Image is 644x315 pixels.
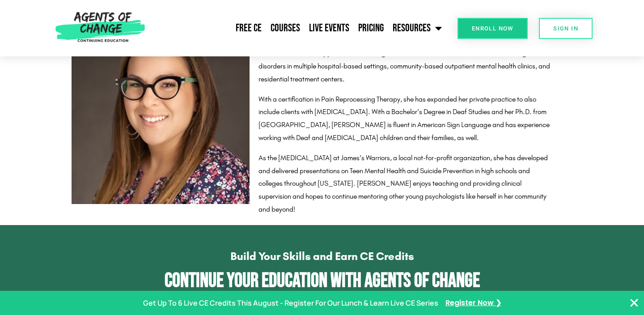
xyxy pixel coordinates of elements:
a: Live Events [305,17,354,39]
p: With a certification in Pain Reprocessing Therapy, she has expanded her private practice to also ... [258,93,551,145]
span: SIGN IN [553,26,578,31]
a: Resources [388,17,446,39]
a: SIGN IN [539,18,593,39]
a: Register Now ❯ [445,297,501,310]
p: Get Up To 6 Live CE Credits This August - Register For Our Lunch & Learn Live CE Series [143,297,438,310]
a: Courses [266,17,305,39]
button: Close Banner [629,298,640,308]
nav: Menu [149,17,447,39]
p: [PERSON_NAME] is a licensed clinical [MEDICAL_DATA] with extensive experience with both assessmen... [258,34,551,85]
h2: Continue Your Education with Agents of Change [72,271,572,291]
a: Pricing [354,17,388,39]
p: As the [MEDICAL_DATA] at James’s Warriors, a local not-for-profit organization, she has developed... [258,152,551,216]
h4: Build Your Skills and Earn CE Credits [72,251,572,262]
a: Enroll Now [458,18,528,39]
a: Free CE [231,17,266,39]
span: Enroll Now [472,26,513,31]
